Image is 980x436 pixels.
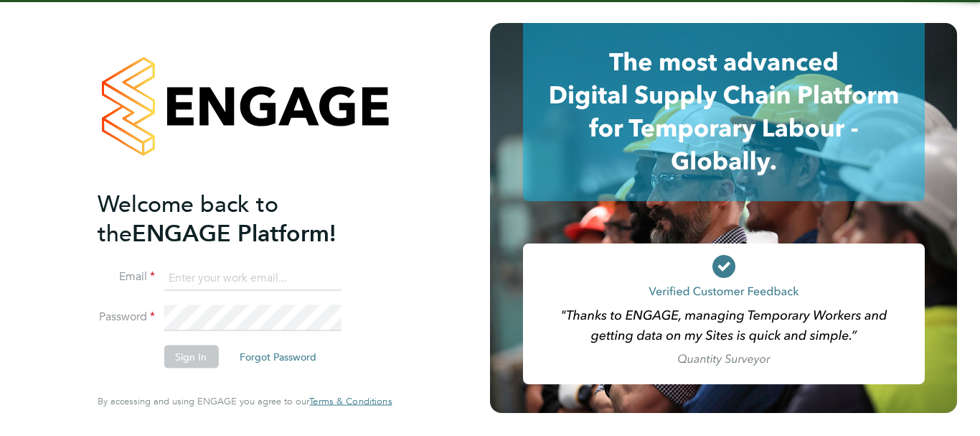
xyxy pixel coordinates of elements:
[164,345,218,368] button: Sign In
[228,345,328,368] button: Forgot Password
[98,395,392,407] span: By accessing and using ENGAGE you agree to our
[98,269,155,284] label: Email
[98,190,278,247] span: Welcome back to the
[164,265,341,291] input: Enter your work email...
[98,189,377,248] h2: ENGAGE Platform!
[309,396,392,407] a: Terms & Conditions
[98,310,155,325] label: Password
